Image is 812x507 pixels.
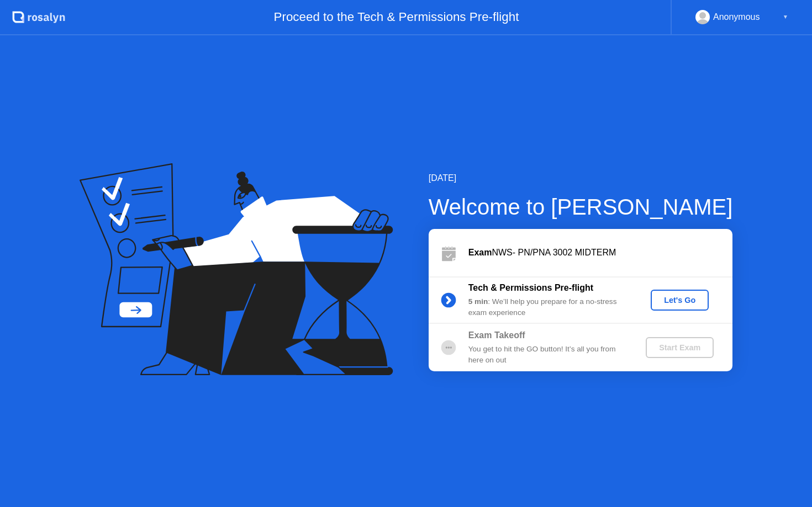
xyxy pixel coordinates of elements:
[650,343,709,352] div: Start Exam
[468,296,628,319] div: : We’ll help you prepare for a no-stress exam experience
[468,344,628,366] div: You get to hit the GO button! It’s all you from here on out
[468,330,525,340] b: Exam Takeoff
[429,172,733,185] div: [DATE]
[646,337,714,358] button: Start Exam
[655,296,704,305] div: Let's Go
[468,248,492,257] b: Exam
[783,10,788,24] div: ▼
[468,297,488,306] b: 5 min
[468,246,732,259] div: NWS- PN/PNA 3002 MIDTERM
[468,283,593,292] b: Tech & Permissions Pre-flight
[713,10,760,24] div: Anonymous
[429,190,733,223] div: Welcome to [PERSON_NAME]
[651,290,709,311] button: Let's Go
